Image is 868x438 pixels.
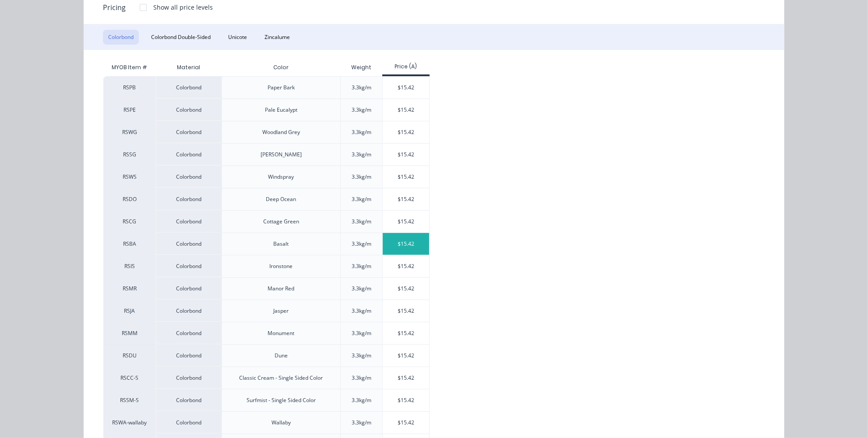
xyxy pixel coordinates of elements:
div: Colorbond [156,277,222,300]
div: Colorbond [156,210,222,233]
span: Pricing [103,2,126,13]
div: Material [156,59,222,76]
div: RSJA [103,300,156,322]
div: RSWG [103,121,156,143]
div: Monument [268,329,295,337]
div: Colorbond [156,188,222,210]
div: Color [266,57,296,78]
div: RSIS [103,255,156,277]
div: Paper Bark [268,84,295,92]
div: 3.3kg/m [352,151,371,159]
div: RSWS [103,166,156,188]
div: Weight [344,57,378,78]
div: 3.3kg/m [352,84,371,92]
div: $15.42 [383,211,430,233]
div: Colorbond [156,300,222,322]
div: Surfmist - Single Sided Color [247,396,316,404]
div: 3.3kg/m [352,128,371,136]
div: $15.42 [383,121,430,143]
div: 3.3kg/m [352,262,371,270]
div: RSSM-S [103,389,156,411]
div: Basalt [274,240,289,248]
div: 3.3kg/m [352,419,371,427]
div: Woodland Grey [262,128,300,136]
div: RSDU [103,344,156,367]
button: Colorbond Double-Sided [146,30,216,45]
div: Colorbond [156,166,222,188]
div: Wallaby [272,419,291,427]
div: 3.3kg/m [352,396,371,404]
button: Unicote [223,30,252,45]
div: Dune [275,352,288,360]
div: RSPB [103,76,156,99]
div: $15.42 [383,166,430,188]
div: RSMR [103,277,156,300]
div: 3.3kg/m [352,374,371,382]
div: 3.3kg/m [352,195,371,203]
div: $15.42 [383,188,430,210]
div: Price (A) [382,63,430,71]
div: [PERSON_NAME] [261,151,302,159]
div: $15.42 [383,389,430,411]
div: 3.3kg/m [352,307,371,315]
div: $15.42 [383,77,430,99]
div: $15.42 [383,144,430,166]
div: RSMM [103,322,156,344]
div: Manor Red [268,285,295,293]
div: Ironstone [270,262,293,270]
div: 3.3kg/m [352,218,371,226]
div: RSWA-wallaby [103,411,156,434]
div: Colorbond [156,99,222,121]
div: $15.42 [383,412,430,434]
div: 3.3kg/m [352,352,371,360]
div: Colorbond [156,143,222,166]
div: RSCC-S [103,367,156,389]
div: $15.42 [383,99,430,121]
div: $15.42 [383,300,430,322]
button: Colorbond [103,30,139,45]
div: Show all price levels [153,3,213,12]
div: Jasper [274,307,289,315]
div: 3.3kg/m [352,329,371,337]
div: Colorbond [156,389,222,411]
button: Zincalume [259,30,295,45]
div: Pale Eucalypt [265,106,297,114]
div: RSCG [103,210,156,233]
div: 3.3kg/m [352,173,371,181]
div: 3.3kg/m [352,240,371,248]
div: Colorbond [156,411,222,434]
div: $15.42 [383,278,430,300]
div: Colorbond [156,121,222,143]
div: 3.3kg/m [352,106,371,114]
div: $15.42 [383,233,430,255]
div: RSBA [103,233,156,255]
div: $15.42 [383,322,430,344]
div: Deep Ocean [266,195,296,203]
div: MYOB Item # [103,59,156,76]
div: RSPE [103,99,156,121]
div: RSDO [103,188,156,210]
div: Windspray [268,173,294,181]
div: Colorbond [156,255,222,277]
div: $15.42 [383,345,430,367]
div: Colorbond [156,344,222,367]
div: 3.3kg/m [352,285,371,293]
div: Colorbond [156,233,222,255]
div: $15.42 [383,367,430,389]
div: RSSG [103,143,156,166]
div: Classic Cream - Single Sided Color [240,374,323,382]
div: Colorbond [156,76,222,99]
div: $15.42 [383,255,430,277]
div: Colorbond [156,322,222,344]
div: Cottage Green [263,218,299,226]
div: Colorbond [156,367,222,389]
